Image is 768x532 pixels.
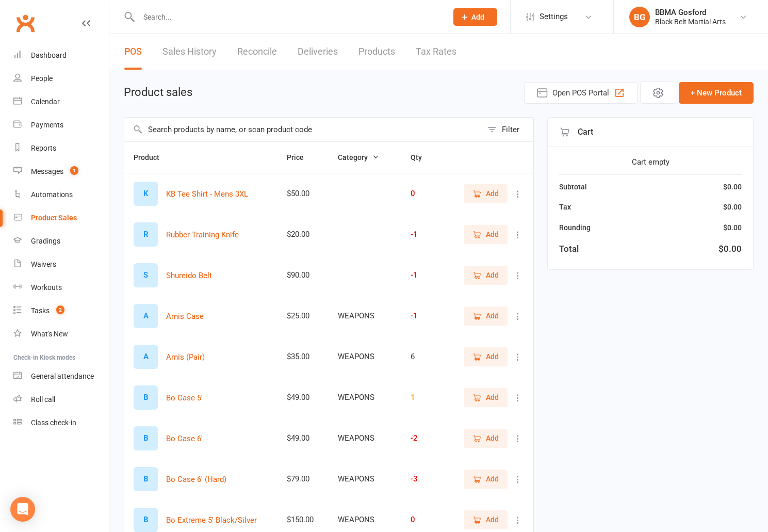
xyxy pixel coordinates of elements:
[486,229,499,240] span: Add
[31,418,76,427] div: Class check-in
[486,269,499,281] span: Add
[411,393,444,402] div: 1
[338,153,379,162] span: Category
[13,44,109,67] a: Dashboard
[338,434,392,443] div: WEAPONS
[486,473,499,485] span: Add
[162,34,217,70] a: Sales History
[338,475,392,483] div: WEAPONS
[31,51,67,59] div: Dashboard
[166,351,205,363] button: Arnis (Pair)
[486,392,499,403] span: Add
[464,429,508,447] button: Add
[134,263,158,287] div: Set product image
[31,190,73,199] div: Automations
[13,276,109,299] a: Workouts
[13,323,109,346] a: What's New
[629,7,650,27] div: BG
[31,372,94,380] div: General attendance
[416,34,456,70] a: Tax Rates
[13,67,109,90] a: People
[124,34,142,70] a: POS
[134,426,158,450] div: Set product image
[559,156,742,168] div: Cart empty
[13,299,109,323] a: Tasks 2
[287,153,315,162] span: Price
[134,467,158,491] div: Set product image
[134,508,158,532] div: Set product image
[287,230,319,239] div: $20.00
[679,82,754,104] button: + New Product
[13,365,109,388] a: General attendance kiosk mode
[411,475,444,483] div: -3
[540,5,568,28] span: Settings
[411,153,433,162] span: Qty
[723,181,742,192] div: $0.00
[471,13,484,21] span: Add
[166,392,203,404] button: Bo Case 5'
[464,470,508,488] button: Add
[411,230,444,239] div: -1
[166,310,204,323] button: Arnis Case
[411,151,433,164] button: Qty
[552,87,609,99] span: Open POS Portal
[287,475,319,483] div: $79.00
[13,388,109,411] a: Roll call
[56,305,64,314] span: 2
[13,90,109,114] a: Calendar
[134,222,158,247] div: Set product image
[31,260,56,268] div: Waivers
[287,352,319,361] div: $35.00
[718,242,742,256] div: $0.00
[166,514,257,526] button: Bo Extreme 5' Black/Silver
[31,330,68,338] div: What's New
[338,151,379,164] button: Category
[411,312,444,320] div: -1
[655,8,726,17] div: BBMA Gosford
[559,181,587,192] div: Subtotal
[338,312,392,320] div: WEAPONS
[12,10,38,36] a: Clubworx
[464,266,508,284] button: Add
[411,189,444,198] div: 0
[13,114,109,137] a: Payments
[482,118,533,141] button: Filter
[559,222,591,233] div: Rounding
[464,184,508,203] button: Add
[464,307,508,325] button: Add
[13,137,109,160] a: Reports
[10,497,35,522] div: Open Intercom Messenger
[136,10,440,24] input: Search...
[287,515,319,524] div: $150.00
[486,432,499,444] span: Add
[13,206,109,230] a: Product Sales
[287,151,315,164] button: Price
[358,34,395,70] a: Products
[124,118,482,141] input: Search products by name, or scan product code
[486,310,499,321] span: Add
[338,515,392,524] div: WEAPONS
[338,352,392,361] div: WEAPONS
[287,312,319,320] div: $25.00
[486,188,499,199] span: Add
[31,214,77,222] div: Product Sales
[166,473,226,486] button: Bo Case 6' (Hard)
[486,514,499,525] span: Add
[464,347,508,366] button: Add
[166,432,203,445] button: Bo Case 6'
[453,8,497,26] button: Add
[31,237,60,245] div: Gradings
[723,201,742,213] div: $0.00
[287,271,319,280] div: $90.00
[13,160,109,183] a: Messages 1
[31,98,60,106] div: Calendar
[723,222,742,233] div: $0.00
[287,434,319,443] div: $49.00
[464,388,508,407] button: Add
[166,188,248,200] button: KB Tee Shirt - Mens 3XL
[287,189,319,198] div: $50.00
[166,269,212,282] button: Shureido Belt
[298,34,338,70] a: Deliveries
[237,34,277,70] a: Reconcile
[559,201,571,213] div: Tax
